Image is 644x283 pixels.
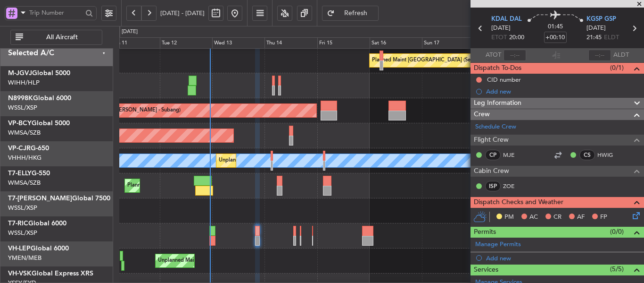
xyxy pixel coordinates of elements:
[553,213,561,222] span: CR
[486,51,501,60] span: ATOT
[8,229,37,237] a: WSSL/XSP
[317,37,370,49] div: Fri 15
[10,30,102,45] button: All Aircraft
[370,37,422,49] div: Sat 16
[474,135,509,146] span: Flight Crew
[474,166,509,177] span: Cabin Crew
[600,213,607,222] span: FP
[8,170,50,177] a: T7-ELLYG-550
[8,120,32,127] span: VP-BCY
[29,6,83,20] input: Trip Number
[485,181,501,191] div: ISP
[8,204,37,212] a: WSSL/XSP
[604,33,619,43] span: ELDT
[8,220,66,227] a: T7-RICGlobal 6000
[475,122,516,132] a: Schedule Crew
[485,150,501,160] div: CP
[491,24,511,33] span: [DATE]
[8,70,32,77] span: M-JGVJ
[577,213,585,222] span: AF
[474,227,496,238] span: Permits
[474,109,490,120] span: Crew
[8,170,32,177] span: T7-ELLY
[610,63,624,73] span: (0/1)
[474,197,563,208] span: Dispatch Checks and Weather
[8,154,41,162] a: VHHH/HKG
[8,254,41,262] a: YMEN/MEB
[127,179,276,193] div: Planned Maint [GEOGRAPHIC_DATA] ([GEOGRAPHIC_DATA])
[8,220,28,227] span: T7-RIC
[474,98,521,109] span: Leg Information
[8,70,70,77] a: M-JGVJGlobal 5000
[586,24,606,33] span: [DATE]
[8,120,70,127] a: VP-BCYGlobal 5000
[422,37,474,49] div: Sun 17
[586,33,602,43] span: 21:45
[548,22,563,32] span: 01:45
[504,213,514,222] span: PM
[8,270,32,277] span: VH-VSK
[491,33,507,43] span: ETOT
[322,6,379,21] button: Refresh
[219,154,445,168] div: Unplanned Maint [GEOGRAPHIC_DATA] (Sultan [PERSON_NAME] [PERSON_NAME] - Subang)
[504,50,526,61] input: --:--
[474,63,521,74] span: Dispatch To-Dos
[8,145,49,152] a: VP-CJRG-650
[160,9,205,17] span: [DATE] - [DATE]
[372,53,483,68] div: Planned Maint [GEOGRAPHIC_DATA] (Seletar)
[586,15,616,24] span: KGSP GSP
[107,37,160,49] div: Mon 11
[264,37,317,49] div: Thu 14
[8,245,69,252] a: VH-LEPGlobal 6000
[8,195,72,202] span: T7-[PERSON_NAME]
[610,264,624,274] span: (5/5)
[475,240,521,249] a: Manage Permits
[487,76,521,84] div: CID number
[8,103,37,112] a: WSSL/XSP
[8,129,41,137] a: WMSA/SZB
[613,51,629,60] span: ALDT
[8,145,31,152] span: VP-CJR
[529,213,538,222] span: AC
[8,95,33,102] span: N8998K
[160,37,212,49] div: Tue 12
[158,254,274,268] div: Unplanned Maint Sydney ([PERSON_NAME] Intl)
[8,245,31,252] span: VH-LEP
[486,87,639,95] div: Add new
[337,10,375,17] span: Refresh
[509,33,524,43] span: 20:00
[8,179,41,187] a: WMSA/SZB
[8,95,71,102] a: N8998KGlobal 6000
[579,150,595,160] div: CS
[610,227,624,237] span: (0/0)
[503,182,524,190] a: ZOE
[486,254,639,262] div: Add new
[8,195,110,202] a: T7-[PERSON_NAME]Global 7500
[503,151,524,159] a: MJE
[8,270,93,277] a: VH-VSKGlobal Express XRS
[597,151,619,159] a: HWIG
[474,265,498,275] span: Services
[8,78,40,87] a: WIHH/HLP
[491,15,522,24] span: KDAL DAL
[212,37,264,49] div: Wed 13
[25,34,99,41] span: All Aircraft
[122,28,138,36] div: [DATE]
